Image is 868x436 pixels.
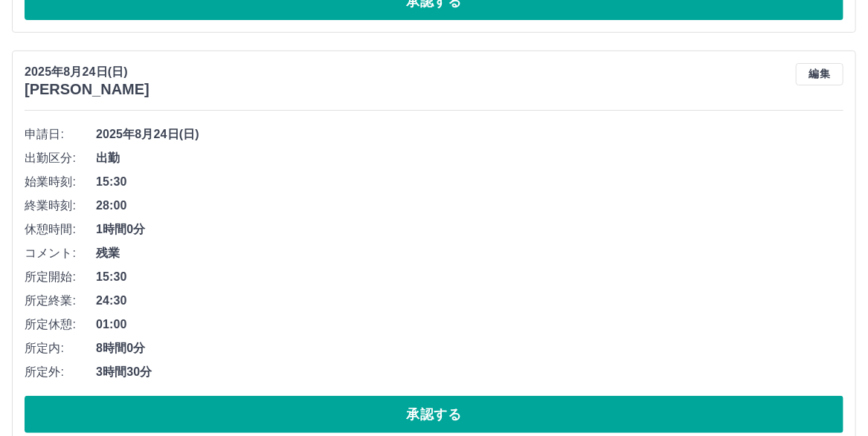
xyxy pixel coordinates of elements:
[96,268,843,286] span: 15:30
[96,149,843,167] span: 出勤
[96,244,843,262] span: 残業
[25,173,96,191] span: 始業時刻:
[96,292,843,310] span: 24:30
[25,126,96,143] span: 申請日:
[25,63,150,81] p: 2025年8月24日(日)
[96,173,843,191] span: 15:30
[796,63,843,85] button: 編集
[96,126,843,143] span: 2025年8月24日(日)
[25,221,96,238] span: 休憩時間:
[96,221,843,238] span: 1時間0分
[25,81,150,98] h3: [PERSON_NAME]
[25,363,96,381] span: 所定外:
[25,197,96,215] span: 終業時刻:
[25,396,843,433] button: 承認する
[96,316,843,333] span: 01:00
[96,363,843,381] span: 3時間30分
[25,339,96,357] span: 所定内:
[96,197,843,215] span: 28:00
[96,339,843,357] span: 8時間0分
[25,244,96,262] span: コメント:
[25,316,96,333] span: 所定休憩:
[25,292,96,310] span: 所定終業:
[25,268,96,286] span: 所定開始:
[25,149,96,167] span: 出勤区分:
